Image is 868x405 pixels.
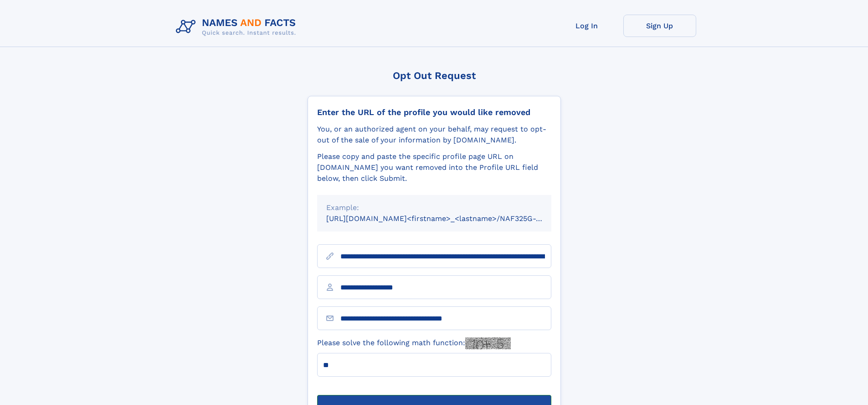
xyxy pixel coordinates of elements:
[172,15,303,39] img: Logo Names and Facts
[623,15,696,37] a: Sign Up
[326,202,542,213] div: Example:
[326,214,569,223] small: [URL][DOMAIN_NAME]<firstname>_<lastname>/NAF325G-xxxxxxxx
[317,337,511,349] label: Please solve the following math function:
[317,107,551,117] div: Enter the URL of the profile you would like removed
[550,15,623,37] a: Log In
[308,70,561,81] div: Opt Out Request
[317,124,551,146] div: You, or an authorized agent on your behalf, may request to opt-out of the sale of your informatio...
[317,151,551,184] div: Please copy and paste the specific profile page URL on [DOMAIN_NAME] you want removed into the Pr...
